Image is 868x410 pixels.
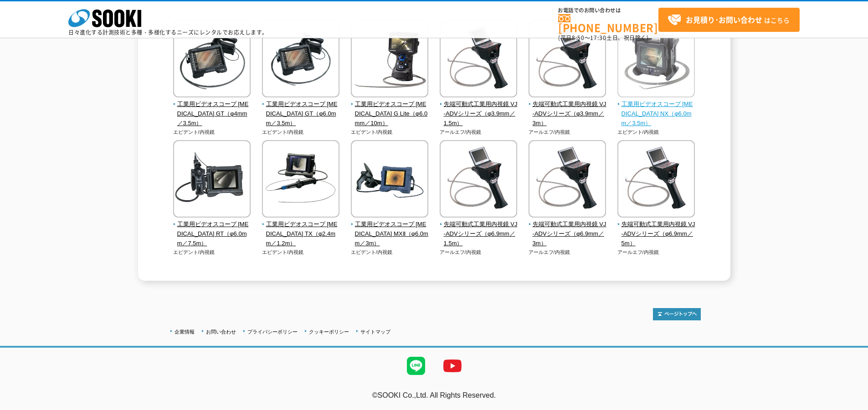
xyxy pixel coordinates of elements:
[360,329,390,334] a: サイトマップ
[262,91,340,128] a: 工業用ビデオスコープ [MEDICAL_DATA] GT（φ6.0mm／3.5m）
[351,211,429,248] a: 工業用ビデオスコープ [MEDICAL_DATA] MXⅡ（φ6.0mm／3m）
[351,128,429,136] p: エビデント/内視鏡
[173,248,251,256] p: エビデント/内視鏡
[529,140,606,220] img: 先端可動式工業用内視鏡 VJ-ADVシリーズ（φ6.9mm／3m）
[833,401,868,409] a: テストMail
[529,220,606,248] span: 先端可動式工業用内視鏡 VJ-ADVシリーズ（φ6.9mm／3m）
[590,34,606,42] span: 17:30
[617,220,695,248] span: 先端可動式工業用内視鏡 VJ-ADVシリーズ（φ6.9mm／5m）
[558,14,658,33] a: [PHONE_NUMBER]
[351,100,429,128] span: 工業用ビデオスコープ [MEDICAL_DATA] G Lite（φ6.0mm／10m）
[440,248,518,256] p: アールエフ/内視鏡
[440,211,518,248] a: 先端可動式工業用内視鏡 VJ-ADVシリーズ（φ6.9mm／1.5m）
[440,128,518,136] p: アールエフ/内視鏡
[558,34,648,42] span: (平日 ～ 土日、祝日除く)
[68,30,268,35] p: 日々進化する計測技術と多種・多様化するニーズにレンタルでお応えします。
[617,91,695,128] a: 工業用ビデオスコープ [MEDICAL_DATA] NX（φ6.0mm／3.5m）
[262,248,340,256] p: エビデント/内視鏡
[351,140,428,220] img: 工業用ビデオスコープ IPLEX MXⅡ（φ6.0mm／3m）
[529,91,606,128] a: 先端可動式工業用内視鏡 VJ-ADVシリーズ（φ3.9mm／3m）
[440,91,518,128] a: 先端可動式工業用内視鏡 VJ-ADVシリーズ（φ3.9mm／1.5m）
[206,329,236,334] a: お問い合わせ
[440,20,517,100] img: 先端可動式工業用内視鏡 VJ-ADVシリーズ（φ3.9mm／1.5m）
[572,34,585,42] span: 8:50
[668,13,790,27] span: はこちら
[440,100,518,128] span: 先端可動式工業用内視鏡 VJ-ADVシリーズ（φ3.9mm／1.5m）
[440,220,518,248] span: 先端可動式工業用内視鏡 VJ-ADVシリーズ（φ6.9mm／1.5m）
[351,248,429,256] p: エビデント/内視鏡
[175,329,195,334] a: 企業情報
[309,329,349,334] a: クッキーポリシー
[529,100,606,128] span: 先端可動式工業用内視鏡 VJ-ADVシリーズ（φ3.9mm／3m）
[173,91,251,128] a: 工業用ビデオスコープ [MEDICAL_DATA] GT（φ4mm／3.5m）
[617,140,695,220] img: 先端可動式工業用内視鏡 VJ-ADVシリーズ（φ6.9mm／5m）
[173,220,251,248] span: 工業用ビデオスコープ [MEDICAL_DATA] RT（φ6.0mm／7.5m）
[173,100,251,128] span: 工業用ビデオスコープ [MEDICAL_DATA] GT（φ4mm／3.5m）
[173,20,251,100] img: 工業用ビデオスコープ IPLEX GT（φ4mm／3.5m）
[262,100,340,128] span: 工業用ビデオスコープ [MEDICAL_DATA] GT（φ6.0mm／3.5m）
[434,348,471,384] img: YouTube
[617,100,695,128] span: 工業用ビデオスコープ [MEDICAL_DATA] NX（φ6.0mm／3.5m）
[173,128,251,136] p: エビデント/内視鏡
[262,220,340,248] span: 工業用ビデオスコープ [MEDICAL_DATA] TX（φ2.4mm／1.2m）
[617,128,695,136] p: エビデント/内視鏡
[617,20,695,100] img: 工業用ビデオスコープ IPLEX NX（φ6.0mm／3.5m）
[247,329,298,334] a: プライバシーポリシー
[529,211,606,248] a: 先端可動式工業用内視鏡 VJ-ADVシリーズ（φ6.9mm／3m）
[173,140,251,220] img: 工業用ビデオスコープ IPLEX RT（φ6.0mm／7.5m）
[351,220,429,248] span: 工業用ビデオスコープ [MEDICAL_DATA] MXⅡ（φ6.0mm／3m）
[262,140,339,220] img: 工業用ビデオスコープ IPLEX TX（φ2.4mm／1.2m）
[262,211,340,248] a: 工業用ビデオスコープ [MEDICAL_DATA] TX（φ2.4mm／1.2m）
[351,91,429,128] a: 工業用ビデオスコープ [MEDICAL_DATA] G Lite（φ6.0mm／10m）
[658,8,800,32] a: お見積り･お問い合わせはこちら
[617,248,695,256] p: アールエフ/内視鏡
[398,348,434,384] img: LINE
[529,128,606,136] p: アールエフ/内視鏡
[173,211,251,248] a: 工業用ビデオスコープ [MEDICAL_DATA] RT（φ6.0mm／7.5m）
[529,248,606,256] p: アールエフ/内視鏡
[686,14,762,25] strong: お見積り･お問い合わせ
[351,20,428,100] img: 工業用ビデオスコープ IPLEX G Lite（φ6.0mm／10m）
[529,20,606,100] img: 先端可動式工業用内視鏡 VJ-ADVシリーズ（φ3.9mm／3m）
[617,211,695,248] a: 先端可動式工業用内視鏡 VJ-ADVシリーズ（φ6.9mm／5m）
[440,140,517,220] img: 先端可動式工業用内視鏡 VJ-ADVシリーズ（φ6.9mm／1.5m）
[262,20,339,100] img: 工業用ビデオスコープ IPLEX GT（φ6.0mm／3.5m）
[653,308,701,320] img: トップページへ
[558,8,658,13] span: お電話でのお問い合わせは
[262,128,340,136] p: エビデント/内視鏡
